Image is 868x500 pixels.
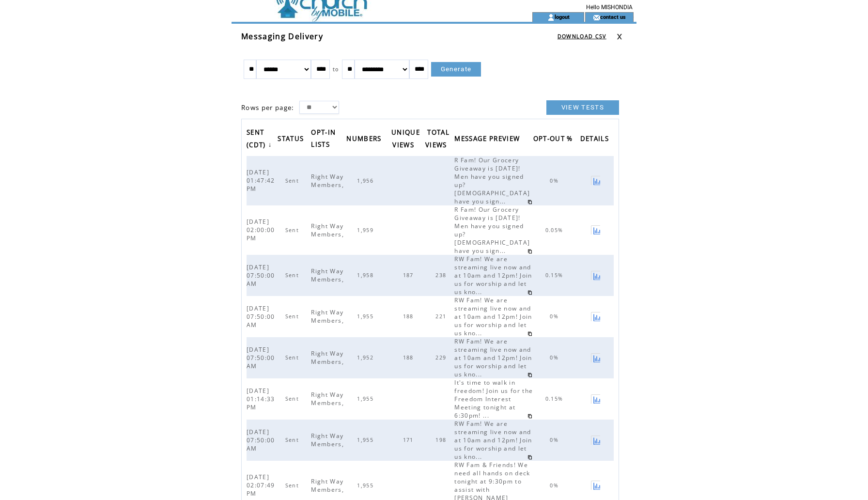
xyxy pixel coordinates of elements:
span: [DATE] 07:50:00 AM [247,428,275,453]
span: Hello MISHONDIA [586,4,633,11]
span: 221 [435,313,449,320]
span: Right Way Members, [311,391,346,407]
a: MESSAGE PREVIEW [454,132,525,148]
span: 1,955 [357,313,376,320]
span: RW Fam! We are streaming live now and at 10am and 12pm! Join us for worship and let us kno... [454,420,532,461]
span: Sent [285,177,301,184]
a: STATUS [278,132,309,148]
span: Sent [285,227,301,234]
img: contact_us_icon.gif [593,14,600,21]
span: to [333,66,339,73]
span: SENT (CDT) [247,125,268,154]
span: 187 [403,272,416,279]
span: 229 [435,354,449,361]
span: 1,955 [357,482,376,489]
span: 0% [550,437,561,443]
a: Generate [431,62,481,77]
span: RW Fam! We are streaming live now and at 10am and 12pm! Join us for worship and let us kno... [454,296,532,337]
span: Right Way Members, [311,477,346,494]
span: RW Fam! We are streaming live now and at 10am and 12pm! Join us for worship and let us kno... [454,337,532,378]
span: 0% [550,354,561,361]
span: 1,959 [357,227,376,234]
span: [DATE] 01:47:42 PM [247,168,275,193]
a: TOTAL VIEWS [425,125,452,154]
span: 0% [550,177,561,184]
span: 0% [550,482,561,489]
span: MESSAGE PREVIEW [454,132,522,148]
span: UNIQUE VIEWS [391,125,420,154]
span: 0% [550,313,561,320]
span: Sent [285,272,301,279]
span: 198 [435,437,449,443]
img: account_icon.gif [547,14,555,21]
span: STATUS [278,132,306,148]
span: Right Way Members, [311,308,346,325]
a: NUMBERS [346,132,386,148]
span: RW Fam! We are streaming live now and at 10am and 12pm! Join us for worship and let us kno... [454,255,532,296]
span: 1,956 [357,177,376,184]
a: DOWNLOAD CSV [558,33,606,40]
span: Sent [285,482,301,489]
span: 188 [403,313,416,320]
a: logout [555,14,570,20]
a: VIEW TESTS [546,100,619,115]
span: 1,958 [357,272,376,279]
span: 0.05% [545,227,566,234]
span: TOTAL VIEWS [425,125,449,154]
span: Sent [285,313,301,320]
span: R Fam! Our Grocery Giveaway is [DATE]! Men have you signed up? [DEMOGRAPHIC_DATA] have you sign... [454,156,530,205]
span: 171 [403,437,416,443]
a: contact us [600,14,626,20]
span: Messaging Delivery [241,31,323,42]
span: [DATE] 02:07:49 PM [247,473,275,498]
span: Right Way Members, [311,267,346,283]
a: UNIQUE VIEWS [391,125,420,154]
span: 1,955 [357,395,376,402]
span: It's time to walk in freedom! Join us for the Freedom Interest Meeting tonight at 6:30pm! ... [454,378,533,420]
span: Rows per page: [241,103,294,112]
span: Sent [285,437,301,443]
span: [DATE] 01:14:33 PM [247,387,275,411]
span: 188 [403,354,416,361]
span: 1,952 [357,354,376,361]
span: [DATE] 02:00:00 PM [247,218,275,242]
a: OPT-OUT % [533,132,578,148]
span: 0.15% [545,272,566,279]
span: NUMBERS [346,132,384,148]
span: OPT-IN LISTS [311,125,336,154]
span: 0.15% [545,395,566,402]
span: R Fam! Our Grocery Giveaway is [DATE]! Men have you signed up? [DEMOGRAPHIC_DATA] have you sign... [454,205,530,255]
span: Sent [285,395,301,402]
span: DETAILS [580,132,611,148]
span: [DATE] 07:50:00 AM [247,304,275,329]
a: SENT (CDT)↓ [247,125,275,154]
span: Sent [285,354,301,361]
span: Right Way Members, [311,432,346,448]
span: Right Way Members, [311,222,346,238]
span: 238 [435,272,449,279]
span: Right Way Members, [311,172,346,189]
span: Right Way Members, [311,349,346,366]
span: [DATE] 07:50:00 AM [247,263,275,288]
span: [DATE] 07:50:00 AM [247,345,275,370]
span: OPT-OUT % [533,132,575,148]
span: 1,955 [357,437,376,443]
